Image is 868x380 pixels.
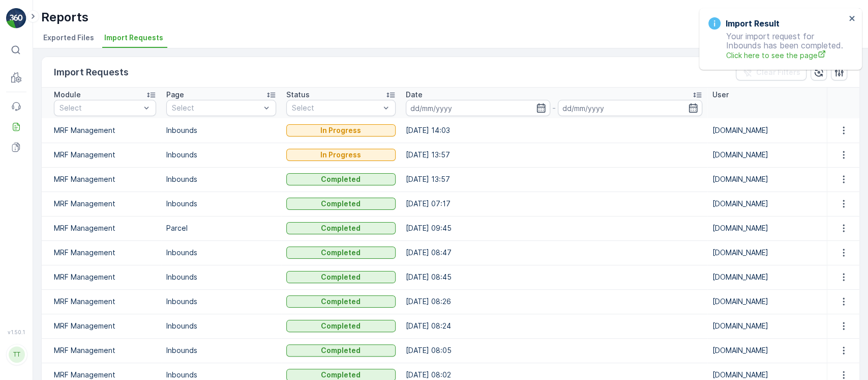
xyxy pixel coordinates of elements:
p: MRF Management [54,345,156,356]
p: MRF Management [54,296,156,307]
td: [DATE] 08:24 [401,314,707,338]
p: Inbounds [166,125,276,135]
td: [DATE] 08:45 [401,265,707,289]
p: Inbounds [166,150,276,160]
span: Import Requests [104,33,163,43]
p: Clear Filters [756,67,800,77]
p: In Progress [320,150,361,160]
p: MRF Management [54,321,156,331]
p: MRF Management [54,125,156,135]
p: Inbounds [166,370,276,380]
p: [DOMAIN_NAME] [712,125,822,135]
p: Inbounds [166,345,276,356]
p: Inbounds [166,272,276,282]
p: Inbounds [166,296,276,307]
td: [DATE] 13:57 [401,143,707,167]
p: Inbounds [166,199,276,209]
button: Completed [286,173,396,185]
p: Select [59,103,140,113]
p: MRF Management [54,370,156,380]
span: Exported Files [43,33,94,43]
p: Import Requests [54,65,129,79]
p: [DOMAIN_NAME] [712,272,822,282]
button: In Progress [286,124,396,137]
p: Parcel [166,223,276,233]
p: In Progress [320,125,361,135]
button: Completed [286,320,396,332]
p: Your import request for Inbounds has been completed. [708,32,846,61]
button: TT [6,337,26,372]
button: Completed [286,222,396,234]
p: Completed [321,272,361,282]
td: [DATE] 08:47 [401,240,707,265]
p: [DOMAIN_NAME] [712,345,822,356]
p: Date [406,90,423,100]
p: User [712,90,729,100]
p: Inbounds [166,248,276,258]
p: Module [54,90,81,100]
td: [DATE] 13:57 [401,167,707,192]
p: Status [286,90,310,100]
td: [DATE] 08:26 [401,289,707,314]
td: [DATE] 14:03 [401,118,707,143]
p: MRF Management [54,150,156,160]
p: Completed [321,296,361,307]
p: MRF Management [54,199,156,209]
p: [DOMAIN_NAME] [712,199,822,209]
button: Completed [286,247,396,259]
p: [DOMAIN_NAME] [712,296,822,307]
button: In Progress [286,149,396,161]
p: Completed [321,321,361,331]
p: [DOMAIN_NAME] [712,150,822,160]
h3: Import Result [726,17,780,30]
p: Select [292,103,380,113]
p: MRF Management [54,174,156,184]
p: MRF Management [54,272,156,282]
p: Inbounds [166,174,276,184]
td: [DATE] 07:17 [401,192,707,216]
p: Completed [321,370,361,380]
p: - [552,102,556,114]
p: [DOMAIN_NAME] [712,248,822,258]
p: [DOMAIN_NAME] [712,321,822,331]
p: Completed [321,345,361,356]
div: TT [9,346,25,363]
img: logo [6,8,26,29]
p: Inbounds [166,321,276,331]
button: Completed [286,295,396,308]
p: [DOMAIN_NAME] [712,370,822,380]
p: Completed [321,174,361,184]
p: MRF Management [54,223,156,233]
td: [DATE] 09:45 [401,216,707,240]
p: [DOMAIN_NAME] [712,174,822,184]
p: Completed [321,223,361,233]
p: Select [172,103,260,113]
p: Completed [321,248,361,258]
a: Click here to see the page [726,50,846,61]
p: Reports [41,9,88,25]
button: Completed [286,271,396,283]
p: MRF Management [54,248,156,258]
p: Page [166,90,184,100]
p: Completed [321,199,361,209]
button: Clear Filters [736,64,806,80]
button: close [849,14,856,24]
input: dd/mm/yyyy [558,100,702,116]
p: [DOMAIN_NAME] [712,223,822,233]
td: [DATE] 08:05 [401,338,707,363]
span: v 1.50.1 [6,329,26,335]
button: Completed [286,198,396,210]
button: Completed [286,344,396,357]
input: dd/mm/yyyy [406,100,550,116]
